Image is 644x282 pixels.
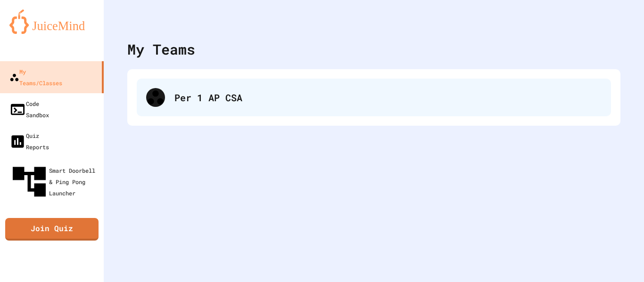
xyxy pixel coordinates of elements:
img: logo-orange.svg [9,9,94,34]
div: Code Sandbox [9,98,49,121]
a: Join Quiz [5,218,99,241]
div: Per 1 AP CSA [137,79,611,116]
div: Per 1 AP CSA [174,90,602,105]
div: My Teams/Classes [9,66,62,89]
div: My Teams [127,39,195,60]
div: Quiz Reports [9,130,49,153]
div: Smart Doorbell & Ping Pong Launcher [9,162,100,201]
